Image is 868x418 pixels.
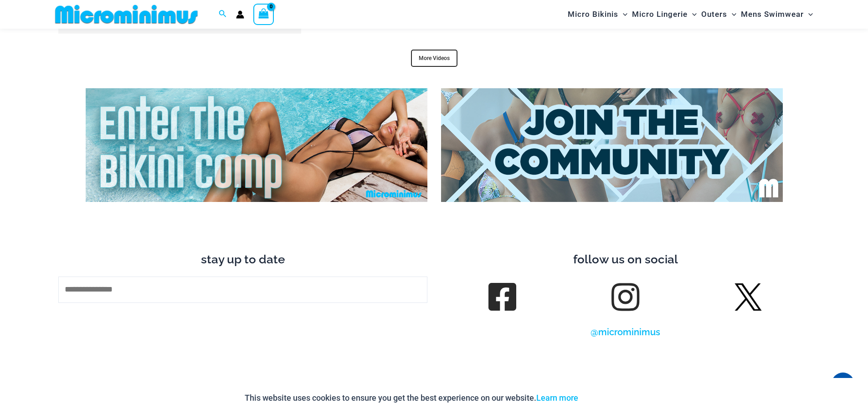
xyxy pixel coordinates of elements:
[51,4,201,25] img: MM SHOP LOGO FLAT
[564,1,817,27] nav: Site Navigation
[734,283,762,311] img: Twitter X Logo 42562
[739,3,815,26] a: Mens SwimwearMenu ToggleMenu Toggle
[630,3,699,26] a: Micro LingerieMenu ToggleMenu Toggle
[441,88,783,202] img: Join Community 2
[441,252,810,267] h3: follow us on social
[536,393,578,403] a: Learn more
[701,3,727,26] span: Outers
[58,252,427,267] h3: stay up to date
[253,4,274,25] a: View Shopping Cart, empty
[612,284,638,310] a: Follow us on Instagram
[236,10,244,19] a: Account icon link
[618,3,627,26] span: Menu Toggle
[245,391,578,405] p: This website uses cookies to ensure you get the best experience on our website.
[58,307,427,347] button: Sign me up!
[632,3,688,26] span: Micro Lingerie
[804,3,813,26] span: Menu Toggle
[727,3,736,26] span: Menu Toggle
[568,3,618,26] span: Micro Bikinis
[741,3,804,26] span: Mens Swimwear
[86,88,427,202] img: Enter Bikini Comp
[219,9,227,20] a: Search icon link
[699,3,739,26] a: OutersMenu ToggleMenu Toggle
[489,284,515,310] a: follow us on Facebook
[565,3,630,26] a: Micro BikinisMenu ToggleMenu Toggle
[411,50,457,67] a: More Videos
[688,3,697,26] span: Menu Toggle
[591,327,660,337] a: @microminimus
[585,387,624,409] button: Accept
